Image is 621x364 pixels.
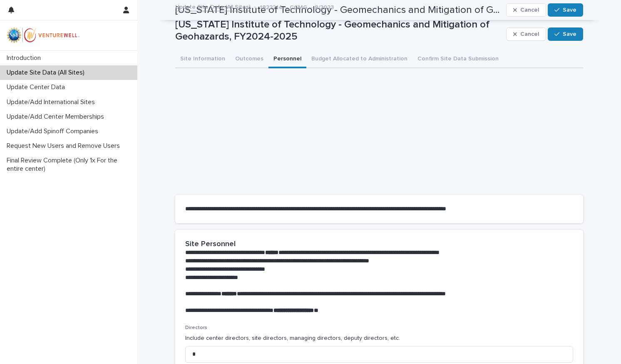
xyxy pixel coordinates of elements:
[7,27,80,44] img: mWhVGmOKROS2pZaMU8FQ
[3,54,47,62] p: Introduction
[306,51,412,68] button: Budget Allocated to Administration
[260,2,334,11] p: 1822214 -- CGMG -- 8/2023
[175,19,503,43] p: [US_STATE] Institute of Technology - Geomechanics and Mitigation of Geohazards, FY2024-2025
[185,325,207,330] span: Directors
[3,142,127,150] p: Request New Users and Remove Users
[506,27,546,41] button: Cancel
[3,157,137,172] p: Final Review Complete (Only 1x For the entire center)
[175,51,230,68] button: Site Information
[175,2,251,11] a: Update Site Data (All Sites)
[3,83,72,91] p: Update Center Data
[548,27,583,41] button: Save
[268,51,306,68] button: Personnel
[3,69,91,77] p: Update Site Data (All Sites)
[185,334,573,343] p: Include center directors, site directors, managing directors, deputy directors, etc.
[230,51,268,68] button: Outcomes
[3,113,111,121] p: Update/Add Center Memberships
[412,51,504,68] button: Confirm Site Data Submission
[3,127,105,135] p: Update/Add Spinoff Companies
[520,31,539,37] span: Cancel
[563,31,576,37] span: Save
[3,98,102,106] p: Update/Add International Sites
[185,240,236,249] h2: Site Personnel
